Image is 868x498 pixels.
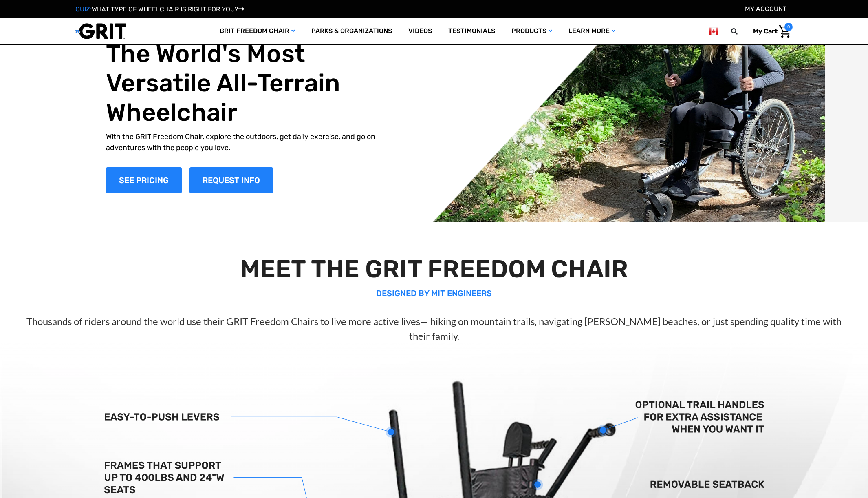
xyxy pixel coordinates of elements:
[22,287,846,299] p: DESIGNED BY MIT ENGINEERS
[22,314,846,343] p: Thousands of riders around the world use their GRIT Freedom Chairs to live more active lives— hik...
[560,18,623,44] a: Learn More
[503,18,560,44] a: Products
[75,5,92,13] span: QUIZ:
[211,18,303,44] a: GRIT Freedom Chair
[745,5,786,13] a: Account
[106,167,182,193] a: Shop Now
[709,26,718,36] img: ca.png
[747,23,793,40] a: Cart with 0 items
[784,23,793,31] span: 0
[189,167,273,193] a: Slide number 1, Request Information
[106,39,394,127] h1: The World's Most Versatile All-Terrain Wheelchair
[735,23,747,40] input: Search
[75,5,244,13] a: QUIZ:WHAT TYPE OF WHEELCHAIR IS RIGHT FOR YOU?
[753,27,778,35] span: My Cart
[400,18,440,44] a: Videos
[303,18,400,44] a: Parks & Organizations
[106,131,394,153] p: With the GRIT Freedom Chair, explore the outdoors, get daily exercise, and go on adventures with ...
[22,255,846,284] h2: MEET THE GRIT FREEDOM CHAIR
[75,23,126,40] img: GRIT All-Terrain Wheelchair and Mobility Equipment
[440,18,503,44] a: Testimonials
[779,25,791,38] img: Cart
